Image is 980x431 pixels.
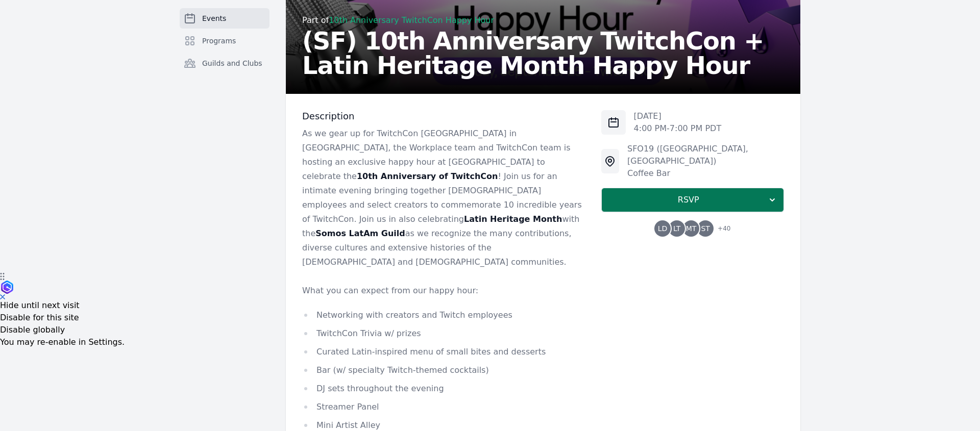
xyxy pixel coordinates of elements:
[180,31,269,51] a: Programs
[601,188,784,212] button: RSVP
[202,36,236,46] span: Programs
[701,225,709,232] span: ST
[302,382,585,396] li: DJ sets throughout the evening
[634,122,722,135] p: 4:00 PM - 7:00 PM PDT
[302,400,585,414] li: Streamer Panel
[686,225,697,232] span: MT
[302,14,784,27] div: Part of
[202,13,226,23] span: Events
[357,171,498,181] strong: 10th Anniversary of TwitchCon
[610,194,767,206] span: RSVP
[302,308,585,322] li: Networking with creators and Twitch employees
[464,214,562,224] strong: Latin Heritage Month
[302,284,585,298] p: What you can expect from our happy hour:
[302,126,585,269] p: As we gear up for TwitchCon [GEOGRAPHIC_DATA] in [GEOGRAPHIC_DATA], the Workplace team and Twitch...
[180,53,269,73] a: Guilds and Clubs
[302,363,585,377] li: Bar (w/ specialty Twitch-themed cocktails)
[658,225,668,232] span: LD
[302,345,585,359] li: Curated Latin-inspired menu of small bites and desserts
[302,326,585,341] li: TwitchCon Trivia w/ prizes
[627,143,784,167] div: SFO19 ([GEOGRAPHIC_DATA], [GEOGRAPHIC_DATA])
[302,110,585,122] h3: Description
[712,222,730,237] span: + 40
[634,110,722,122] p: [DATE]
[202,58,262,68] span: Guilds and Clubs
[180,8,269,29] a: Events
[329,15,494,25] a: 10th Anniversary TwitchCon Happy Hour
[315,229,405,238] strong: Somos LatAm Guild
[627,167,784,180] div: Coffee Bar
[180,8,269,90] nav: Sidebar
[673,225,680,232] span: LT
[302,29,784,78] h2: (SF) 10th Anniversary TwitchCon + Latin Heritage Month Happy Hour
